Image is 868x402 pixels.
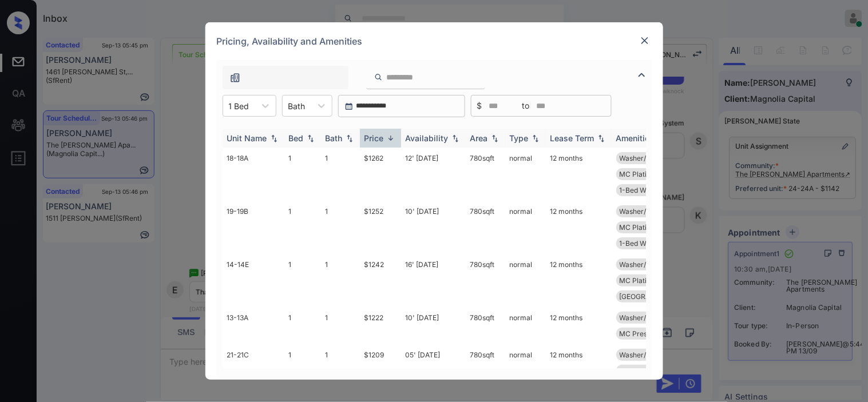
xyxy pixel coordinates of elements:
[360,148,401,201] td: $1262
[344,134,355,142] img: sorting
[360,344,401,381] td: $1209
[620,292,690,301] span: [GEOGRAPHIC_DATA]
[401,344,466,381] td: 05' [DATE]
[326,133,343,143] div: Bath
[374,72,383,82] img: icon-zuma
[550,133,594,143] div: Lease Term
[401,201,466,254] td: 10' [DATE]
[284,201,321,254] td: 1
[596,134,607,142] img: sorting
[620,186,676,194] span: 1-Bed Walk-In L...
[284,307,321,344] td: 1
[466,307,505,344] td: 780 sqft
[205,22,663,60] div: Pricing, Availability and Amenities
[620,154,678,162] span: Washer/Dryer In...
[546,344,612,381] td: 12 months
[360,307,401,344] td: $1222
[466,254,505,307] td: 780 sqft
[470,133,488,143] div: Area
[223,148,284,201] td: 18-18A
[620,239,676,248] span: 1-Bed Walk-In L...
[305,134,316,142] img: sorting
[639,35,651,46] img: close
[620,367,681,375] span: MC Platinum Ren...
[522,99,530,112] span: to
[505,307,546,344] td: normal
[227,133,267,143] div: Unit Name
[620,329,679,338] span: MC Prestige Ren...
[505,148,546,201] td: normal
[321,344,360,381] td: 1
[620,313,678,322] span: Washer/Dryer In...
[321,148,360,201] td: 1
[466,344,505,381] td: 780 sqft
[546,148,612,201] td: 12 months
[466,201,505,254] td: 780 sqft
[616,133,655,143] div: Amenities
[321,201,360,254] td: 1
[505,254,546,307] td: normal
[635,68,649,82] img: icon-zuma
[489,134,501,142] img: sorting
[620,223,681,232] span: MC Platinum Ren...
[401,307,466,344] td: 10' [DATE]
[530,134,541,142] img: sorting
[401,148,466,201] td: 12' [DATE]
[620,207,678,216] span: Washer/Dryer In...
[620,260,678,269] span: Washer/Dryer In...
[510,133,529,143] div: Type
[505,344,546,381] td: normal
[546,254,612,307] td: 12 months
[223,344,284,381] td: 21-21C
[284,254,321,307] td: 1
[360,254,401,307] td: $1242
[385,134,397,142] img: sorting
[401,254,466,307] td: 16' [DATE]
[620,351,678,359] span: Washer/Dryer In...
[223,307,284,344] td: 13-13A
[406,133,449,143] div: Availability
[364,133,384,143] div: Price
[284,148,321,201] td: 1
[450,134,461,142] img: sorting
[223,254,284,307] td: 14-14E
[223,201,284,254] td: 19-19B
[546,307,612,344] td: 12 months
[620,170,681,178] span: MC Platinum Ren...
[546,201,612,254] td: 12 months
[477,99,482,112] span: $
[321,307,360,344] td: 1
[321,254,360,307] td: 1
[289,133,304,143] div: Bed
[466,148,505,201] td: 780 sqft
[229,72,241,83] img: icon-zuma
[505,201,546,254] td: normal
[360,201,401,254] td: $1252
[284,344,321,381] td: 1
[620,276,681,285] span: MC Platinum Ren...
[268,134,280,142] img: sorting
